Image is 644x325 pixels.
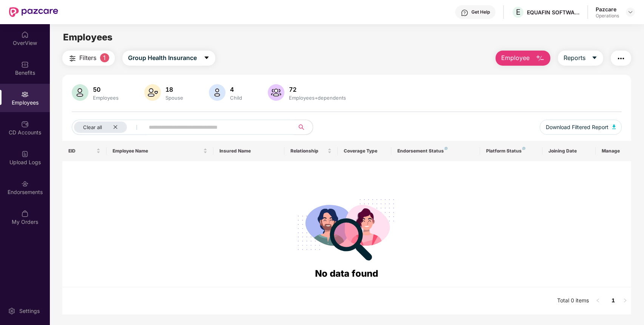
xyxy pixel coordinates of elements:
[558,51,603,66] button: Reportscaret-down
[592,295,604,307] button: left
[445,147,448,150] img: svg+xml;base64,PHN2ZyB4bWxucz0iaHR0cDovL3d3dy53My5vcmcvMjAwMC9zdmciIHdpZHRoPSI4IiBoZWlnaHQ9IjgiIH...
[204,55,210,62] span: caret-down
[63,32,113,43] span: Employees
[100,53,109,62] span: 1
[294,120,313,135] button: search
[164,86,185,93] div: 18
[229,95,244,101] div: Child
[68,148,95,154] span: EID
[229,86,244,93] div: 4
[9,7,58,17] img: New Pazcare Logo
[596,13,619,19] div: Operations
[122,51,215,66] button: Group Health Insurancecaret-down
[294,124,309,130] span: search
[612,125,616,129] img: svg+xml;base64,PHN2ZyB4bWxucz0iaHR0cDovL3d3dy53My5vcmcvMjAwMC9zdmciIHhtbG5zOnhsaW5rPSJodHRwOi8vd3...
[596,141,631,161] th: Manage
[68,54,77,63] img: svg+xml;base64,PHN2ZyB4bWxucz0iaHR0cDovL3d3dy53My5vcmcvMjAwMC9zdmciIHdpZHRoPSIyNCIgaGVpZ2h0PSIyNC...
[542,141,596,161] th: Joining Date
[21,61,29,68] img: svg+xml;base64,PHN2ZyBpZD0iQmVuZWZpdHMiIHhtbG5zPSJodHRwOi8vd3d3LnczLm9yZy8yMDAwL3N2ZyIgd2lkdGg9Ij...
[91,95,120,101] div: Employees
[21,31,29,39] img: svg+xml;base64,PHN2ZyBpZD0iSG9tZSIgeG1sbnM9Imh0dHA6Ly93d3cudzMub3JnLzIwMDAvc3ZnIiB3aWR0aD0iMjAiIG...
[501,53,530,63] span: Employee
[287,95,347,101] div: Employees+dependents
[607,295,619,306] a: 1
[496,51,550,66] button: Employee
[471,9,490,15] div: Get Help
[21,91,29,98] img: svg+xml;base64,PHN2ZyBpZD0iRW1wbG95ZWVzIiB4bWxucz0iaHR0cDovL3d3dy53My5vcmcvMjAwMC9zdmciIHdpZHRoPS...
[164,95,185,101] div: Spouse
[536,54,545,63] img: svg+xml;base64,PHN2ZyB4bWxucz0iaHR0cDovL3d3dy53My5vcmcvMjAwMC9zdmciIHhtbG5zOnhsaW5rPSJodHRwOi8vd3...
[62,51,115,66] button: Filters1
[287,86,347,93] div: 72
[607,295,619,307] li: 1
[461,9,468,17] img: svg+xml;base64,PHN2ZyBpZD0iSGVscC0zMngzMiIgeG1sbnM9Imh0dHA6Ly93d3cudzMub3JnLzIwMDAvc3ZnIiB3aWR0aD...
[209,84,225,101] img: svg+xml;base64,PHN2ZyB4bWxucz0iaHR0cDovL3d3dy53My5vcmcvMjAwMC9zdmciIHhtbG5zOnhsaW5rPSJodHRwOi8vd3...
[596,298,600,303] span: left
[623,298,627,303] span: right
[540,120,622,135] button: Download Filtered Report
[21,210,29,217] img: svg+xml;base64,PHN2ZyBpZD0iTXlfT3JkZXJzIiBkYXRhLW5hbWU9Ik15IE9yZGVycyIgeG1sbnM9Imh0dHA6Ly93d3cudz...
[21,150,29,158] img: svg+xml;base64,PHN2ZyBpZD0iVXBsb2FkX0xvZ3MiIGRhdGEtbmFtZT0iVXBsb2FkIExvZ3MiIHhtbG5zPSJodHRwOi8vd3...
[21,120,29,128] img: svg+xml;base64,PHN2ZyBpZD0iQ0RfQWNjb3VudHMiIGRhdGEtbmFtZT0iQ0QgQWNjb3VudHMiIHhtbG5zPSJodHRwOi8vd3...
[546,123,608,131] span: Download Filtered Report
[72,120,147,135] button: Clear allclose
[213,141,284,161] th: Insured Name
[113,148,201,154] span: Employee Name
[113,125,118,129] span: close
[268,84,284,101] img: svg+xml;base64,PHN2ZyB4bWxucz0iaHR0cDovL3d3dy53My5vcmcvMjAwMC9zdmciIHhtbG5zOnhsaW5rPSJodHRwOi8vd3...
[516,8,520,17] span: E
[315,268,378,279] span: No data found
[292,190,401,266] img: svg+xml;base64,PHN2ZyB4bWxucz0iaHR0cDovL3d3dy53My5vcmcvMjAwMC9zdmciIHdpZHRoPSIyODgiIGhlaWdodD0iMj...
[338,141,391,161] th: Coverage Type
[486,148,536,154] div: Platform Status
[557,295,589,307] li: Total 0 items
[79,53,96,63] span: Filters
[591,55,598,62] span: caret-down
[107,141,213,161] th: Employee Name
[527,9,580,16] div: EQUAFIN SOFTWARE TECHNOLOGIES PRIVATE LIMITED
[616,54,625,63] img: svg+xml;base64,PHN2ZyB4bWxucz0iaHR0cDovL3d3dy53My5vcmcvMjAwMC9zdmciIHdpZHRoPSIyNCIgaGVpZ2h0PSIyNC...
[290,148,326,154] span: Relationship
[72,84,88,101] img: svg+xml;base64,PHN2ZyB4bWxucz0iaHR0cDovL3d3dy53My5vcmcvMjAwMC9zdmciIHhtbG5zOnhsaW5rPSJodHRwOi8vd3...
[619,295,631,307] li: Next Page
[564,53,585,63] span: Reports
[21,180,29,188] img: svg+xml;base64,PHN2ZyBpZD0iRW5kb3JzZW1lbnRzIiB4bWxucz0iaHR0cDovL3d3dy53My5vcmcvMjAwMC9zdmciIHdpZH...
[91,86,120,93] div: 50
[596,6,619,13] div: Pazcare
[619,295,631,307] button: right
[284,141,338,161] th: Relationship
[397,148,474,154] div: Endorsement Status
[62,141,107,161] th: EID
[144,84,161,101] img: svg+xml;base64,PHN2ZyB4bWxucz0iaHR0cDovL3d3dy53My5vcmcvMjAwMC9zdmciIHhtbG5zOnhsaW5rPSJodHRwOi8vd3...
[522,147,525,150] img: svg+xml;base64,PHN2ZyB4bWxucz0iaHR0cDovL3d3dy53My5vcmcvMjAwMC9zdmciIHdpZHRoPSI4IiBoZWlnaHQ9IjgiIH...
[8,307,15,315] img: svg+xml;base64,PHN2ZyBpZD0iU2V0dGluZy0yMHgyMCIgeG1sbnM9Imh0dHA6Ly93d3cudzMub3JnLzIwMDAvc3ZnIiB3aW...
[128,53,197,63] span: Group Health Insurance
[627,9,633,15] img: svg+xml;base64,PHN2ZyBpZD0iRHJvcGRvd24tMzJ4MzIiIHhtbG5zPSJodHRwOi8vd3d3LnczLm9yZy8yMDAwL3N2ZyIgd2...
[592,295,604,307] li: Previous Page
[83,124,102,130] span: Clear all
[17,307,42,315] div: Settings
